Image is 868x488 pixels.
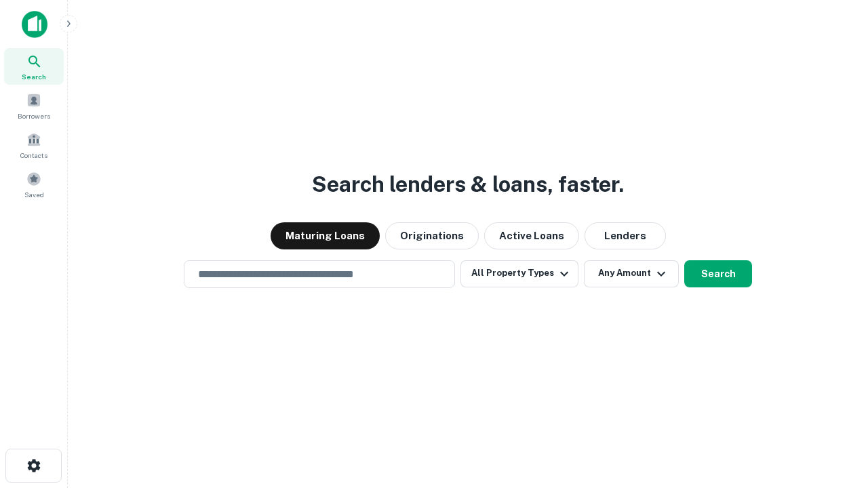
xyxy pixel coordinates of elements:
[4,48,64,85] a: Search
[22,11,47,38] img: capitalize-icon.png
[271,222,380,249] button: Maturing Loans
[312,168,624,201] h3: Search lenders & loans, faster.
[584,260,679,287] button: Any Amount
[4,127,64,163] a: Contacts
[585,222,666,249] button: Lenders
[484,222,579,249] button: Active Loans
[24,189,44,200] span: Saved
[18,110,50,121] span: Borrowers
[4,166,64,203] a: Saved
[20,150,47,161] span: Contacts
[800,336,868,401] iframe: Chat Widget
[22,71,46,82] span: Search
[460,260,578,287] button: All Property Types
[4,87,64,124] a: Borrowers
[385,222,479,249] button: Originations
[684,260,752,287] button: Search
